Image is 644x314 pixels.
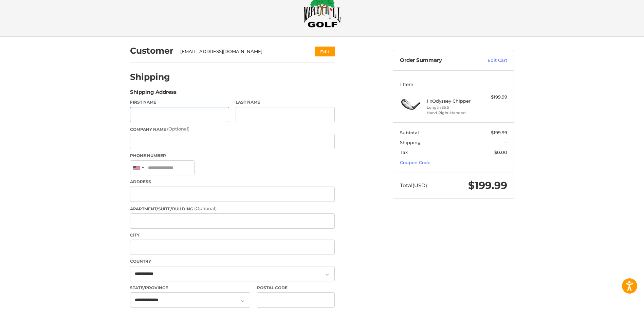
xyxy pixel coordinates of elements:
[257,285,335,291] label: Postal Code
[494,150,507,155] span: $0.00
[480,94,507,101] div: $199.99
[130,72,170,82] h2: Shipping
[400,57,473,64] h3: Order Summary
[130,179,335,185] label: Address
[400,130,419,135] span: Subtotal
[315,47,335,56] button: Edit
[236,99,335,105] label: Last Name
[473,57,507,64] a: Edit Cart
[130,126,335,133] label: Company Name
[130,285,250,291] label: State/Province
[130,99,229,105] label: First Name
[427,110,479,116] li: Hand Right-Handed
[400,150,408,155] span: Tax
[130,46,173,56] h2: Customer
[468,179,507,192] span: $199.99
[400,182,427,189] span: Total (USD)
[400,82,507,87] h3: 1 Item
[130,153,335,159] label: Phone Number
[130,161,146,175] div: United States: +1
[130,88,177,99] legend: Shipping Address
[400,160,430,165] a: Coupon Code
[167,126,189,132] small: (Optional)
[504,140,507,145] span: --
[130,205,335,212] label: Apartment/Suite/Building
[194,206,217,211] small: (Optional)
[400,140,421,145] span: Shipping
[427,98,479,104] h4: 1 x Odyssey Chipper
[130,232,335,238] label: City
[427,105,479,110] li: Length 35.5
[180,48,302,55] div: [EMAIL_ADDRESS][DOMAIN_NAME]
[130,258,335,264] label: Country
[491,130,507,135] span: $199.99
